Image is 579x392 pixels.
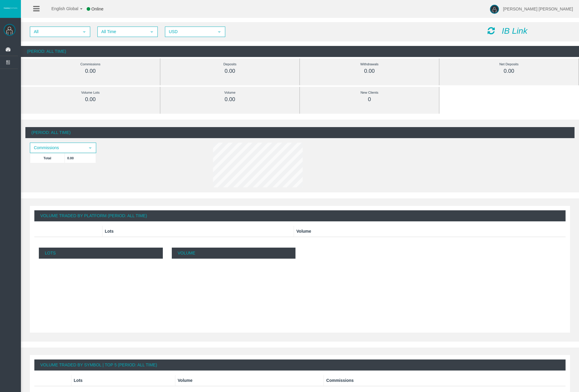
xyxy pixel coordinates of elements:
[91,7,103,11] span: Online
[294,226,566,237] th: Volume
[30,27,79,36] span: All
[175,375,324,386] th: Volume
[503,7,573,11] span: [PERSON_NAME] [PERSON_NAME]
[88,146,93,150] span: select
[34,68,146,75] div: 0.00
[98,27,146,36] span: All Time
[174,61,286,68] div: Deposits
[34,359,566,371] div: Volume Traded By Symbol | Top 5 (Period: All Time)
[25,127,575,138] div: (Period: All Time)
[34,210,566,221] div: Volume Traded By Platform (Period: All Time)
[166,27,214,36] span: USD
[174,68,286,75] div: 0.00
[313,96,425,103] div: 0
[82,30,87,34] span: select
[21,46,579,57] div: (Period: All Time)
[34,89,146,96] div: Volume Lots
[39,248,163,259] p: Lots
[30,143,85,152] span: Commissions
[490,5,499,14] img: user-image
[453,68,565,75] div: 0.00
[313,68,425,75] div: 0.00
[149,30,154,34] span: select
[71,375,175,386] th: Lots
[65,153,96,163] td: 0.00
[313,89,425,96] div: New Clients
[34,61,146,68] div: Commissions
[30,153,65,163] td: Total
[44,6,78,11] span: English Global
[174,89,286,96] div: Volume
[324,375,566,386] th: Commissions
[102,226,294,237] th: Lots
[34,96,146,103] div: 0.00
[502,26,528,36] i: IB Link
[3,7,18,9] img: logo.svg
[488,27,495,35] i: Reload Dashboard
[453,61,565,68] div: Net Deposits
[172,248,296,259] p: Volume
[174,96,286,103] div: 0.00
[217,30,222,34] span: select
[313,61,425,68] div: Withdrawals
